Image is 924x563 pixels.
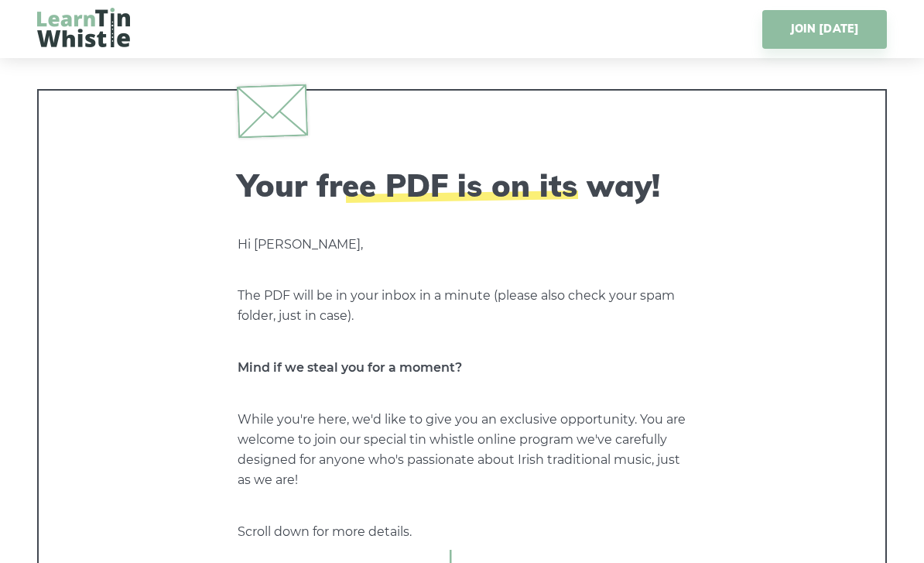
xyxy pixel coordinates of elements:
strong: Mind if we steal you for a moment? [238,360,462,375]
p: The PDF will be in your inbox in a minute (please also check your spam folder, just in case). [238,286,686,326]
p: Hi [PERSON_NAME], [238,235,686,255]
h2: Your free PDF is on its way! [238,166,686,204]
img: LearnTinWhistle.com [37,8,130,47]
p: Scroll down for more details. [238,522,686,542]
a: JOIN [DATE] [762,10,887,49]
p: While you're here, we'd like to give you an exclusive opportunity. You are welcome to join our sp... [238,410,686,490]
img: envelope.svg [237,84,308,138]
